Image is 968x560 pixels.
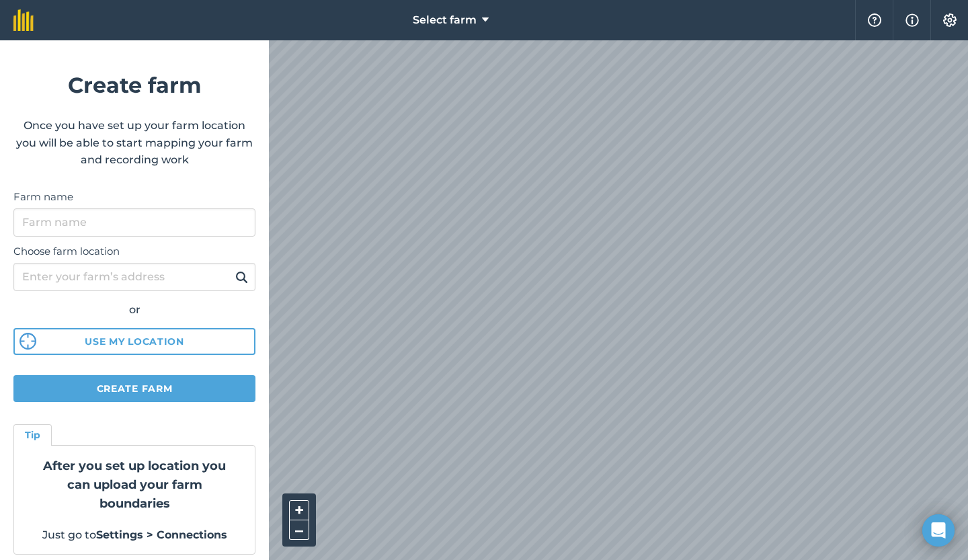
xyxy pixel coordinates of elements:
[13,68,255,102] h1: Create farm
[13,328,255,355] button: Use my location
[96,528,227,541] strong: Settings > Connections
[289,500,309,520] button: +
[866,13,883,27] img: A question mark icon
[25,428,40,442] h4: Tip
[942,13,958,27] img: A cog icon
[413,12,477,28] span: Select farm
[905,12,919,28] img: svg+xml;base64,PHN2ZyB4bWxucz0iaHR0cDovL3d3dy53My5vcmcvMjAwMC9zdmciIHdpZHRoPSIxNyIgaGVpZ2h0PSIxNy...
[13,375,255,402] button: Create farm
[289,520,309,540] button: –
[922,514,955,547] div: Open Intercom Messenger
[19,333,36,350] img: svg%3e
[13,189,255,205] label: Farm name
[235,269,248,285] img: svg+xml;base64,PHN2ZyB4bWxucz0iaHR0cDovL3d3dy53My5vcmcvMjAwMC9zdmciIHdpZHRoPSIxOSIgaGVpZ2h0PSIyNC...
[13,301,255,319] div: or
[13,263,255,291] input: Enter your farm’s address
[43,458,226,511] strong: After you set up location you can upload your farm boundaries
[13,208,255,237] input: Farm name
[13,9,34,31] img: fieldmargin Logo
[13,243,255,259] label: Choose farm location
[30,526,239,544] p: Just go to
[13,117,255,169] p: Once you have set up your farm location you will be able to start mapping your farm and recording...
